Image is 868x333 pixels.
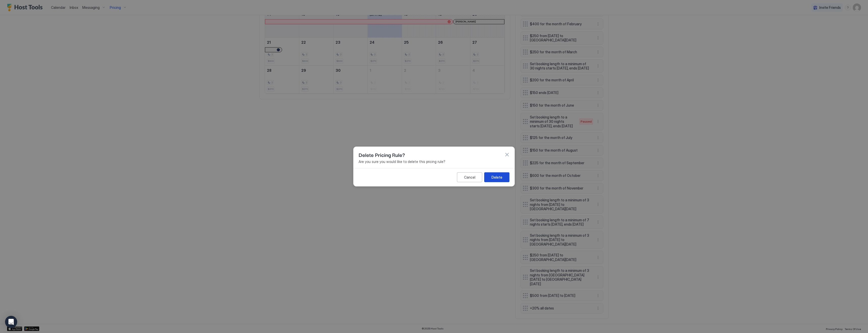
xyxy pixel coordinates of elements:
[464,175,475,180] div: Cancel
[457,172,482,182] button: Cancel
[484,172,509,182] button: Delete
[359,159,509,164] span: Are you sure you would like to delete this pricing rule?
[5,316,17,328] div: Open Intercom Messenger
[359,151,405,158] span: Delete Pricing Rule?
[492,175,502,180] div: Delete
